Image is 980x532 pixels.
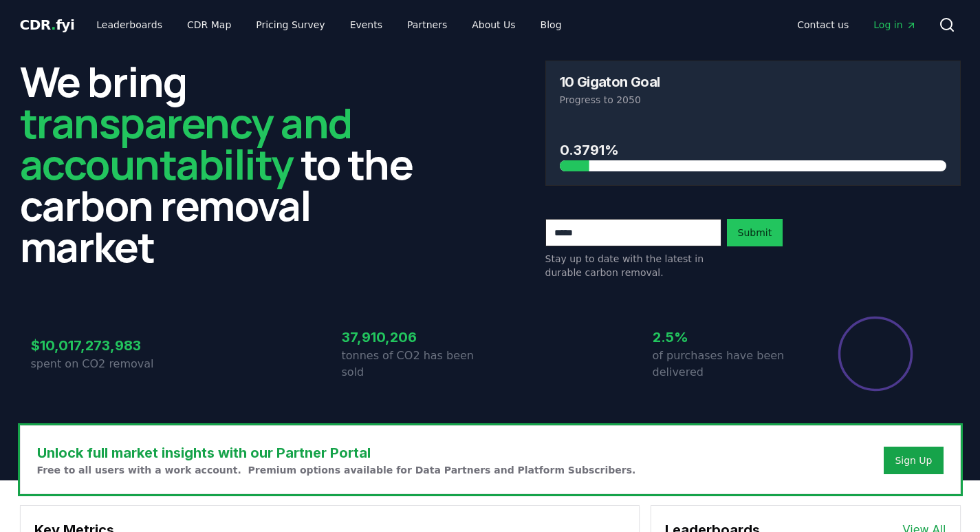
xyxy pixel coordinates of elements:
[37,463,636,477] p: Free to all users with a work account. Premium options available for Data Partners and Platform S...
[786,12,860,37] a: Contact us
[342,348,490,381] p: tonnes of CO2 has been sold
[884,447,943,474] button: Sign Up
[20,17,75,33] span: CDR fyi
[176,12,242,37] a: CDR Map
[545,252,721,279] p: Stay up to date with the latest in durable carbon removal.
[51,17,56,33] span: .
[20,94,352,192] span: transparency and accountability
[339,12,393,37] a: Events
[727,219,783,246] button: Submit
[653,348,801,381] p: of purchases have been delivered
[245,12,336,37] a: Pricing Survey
[873,18,916,32] span: Log in
[786,12,927,37] nav: Main
[461,12,526,37] a: About Us
[37,443,636,463] h3: Unlock full market insights with our Partner Portal
[862,12,927,37] a: Log in
[85,12,173,37] a: Leaderboards
[20,61,435,267] h2: We bring to the carbon removal market
[20,15,75,34] a: CDR.fyi
[342,327,490,348] h3: 37,910,206
[396,12,458,37] a: Partners
[837,315,914,392] div: Percentage of sales delivered
[530,12,573,37] a: Blog
[560,93,946,107] p: Progress to 2050
[31,335,179,356] h3: $10,017,273,983
[31,356,179,372] p: spent on CO2 removal
[653,327,801,348] h3: 2.5%
[85,12,572,37] nav: Main
[560,75,660,89] h3: 10 Gigaton Goal
[895,454,932,467] a: Sign Up
[560,140,946,160] h3: 0.3791%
